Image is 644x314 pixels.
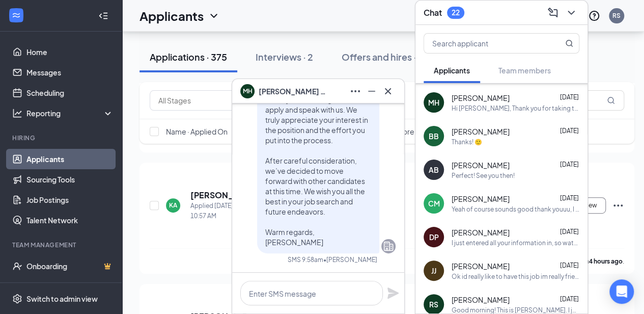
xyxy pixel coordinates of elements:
button: ChevronDown [563,5,579,21]
span: [PERSON_NAME] [452,295,510,305]
svg: MagnifyingGlass [607,96,615,104]
div: Hiring [12,134,111,142]
input: All Stages [158,95,251,106]
svg: ChevronDown [208,10,220,22]
h3: Chat [424,7,442,18]
div: Offers and hires · 81 [342,50,427,63]
div: AB [429,165,439,175]
span: [DATE] [560,295,579,303]
button: Cross [380,83,396,99]
svg: Ellipses [612,199,624,212]
div: SMS 9:58am [288,255,323,264]
div: 22 [452,8,460,17]
svg: Analysis [12,108,22,118]
div: JJ [431,266,436,276]
a: OnboardingCrown [26,256,114,276]
button: Ellipses [347,83,363,99]
span: Name · Applied On [166,126,228,137]
h5: [PERSON_NAME] [190,190,237,201]
a: TeamCrown [26,276,114,297]
svg: ComposeMessage [547,7,559,19]
div: Open Intercom Messenger [609,279,634,304]
a: Sourcing Tools [26,169,114,190]
div: RS [429,299,438,309]
div: Team Management [12,241,111,249]
a: Messages [26,62,114,83]
span: [PERSON_NAME] [452,261,510,271]
span: [PERSON_NAME] [452,194,510,204]
svg: Ellipses [349,85,361,97]
span: [DATE] [560,127,579,135]
div: DP [429,232,439,242]
span: Hi [PERSON_NAME], Thank you for taking the time to apply and speak with us. We truly appreciate y... [265,74,369,247]
div: Thanks! 🙂 [452,138,482,146]
span: • [PERSON_NAME] [323,255,377,264]
a: Home [26,42,114,62]
svg: WorkstreamLogo [11,10,21,20]
a: Applicants [26,149,114,169]
input: Search applicant [424,34,545,53]
div: Reporting [26,108,114,118]
div: Applications · 375 [150,50,227,63]
span: [DATE] [560,93,579,101]
span: [PERSON_NAME] Holtgren [259,86,330,97]
span: Applicants [434,66,470,75]
div: KA [169,201,177,210]
svg: QuestionInfo [588,10,600,22]
span: [PERSON_NAME] [452,160,510,170]
button: ComposeMessage [545,5,561,21]
div: Ok id really like to have this job im really friendly and i love all animals especially reptiles [452,272,579,281]
div: MH [428,97,439,108]
svg: Collapse [98,11,108,21]
div: CM [428,198,440,208]
span: [DATE] [560,228,579,235]
span: [PERSON_NAME] [452,227,510,238]
h1: Applicants [139,7,204,24]
svg: Cross [382,85,394,97]
a: Talent Network [26,210,114,230]
div: Yeah of course sounds good thank youuu, I hope you have a great day!! Hope to get reached out [452,205,579,214]
div: Applied [DATE] 10:57 AM [190,201,249,221]
a: Scheduling [26,83,114,103]
a: Job Postings [26,190,114,210]
svg: Settings [12,294,22,304]
span: [DATE] [560,194,579,202]
div: BB [429,131,439,141]
span: [DATE] [560,161,579,168]
span: Team members [498,66,551,75]
span: [PERSON_NAME] [452,93,510,103]
div: I just entered all your information in, so watch out for an email from Wayroll/Isolved and whenev... [452,239,579,247]
div: Hi [PERSON_NAME], Thank you for taking the time to apply and speak with us. We truly appreciate y... [452,104,579,113]
svg: Company [382,240,395,252]
button: Minimize [363,83,380,99]
div: RS [612,11,621,20]
svg: MagnifyingGlass [565,39,573,47]
div: Interviews · 2 [256,50,313,63]
div: Switch to admin view [26,294,98,304]
svg: Minimize [366,85,378,97]
div: Perfect! See you then! [452,171,515,180]
span: [DATE] [560,261,579,269]
svg: ChevronDown [565,7,577,19]
b: 4 hours ago [589,257,623,265]
svg: Plane [387,287,399,299]
span: [PERSON_NAME] [452,126,510,137]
